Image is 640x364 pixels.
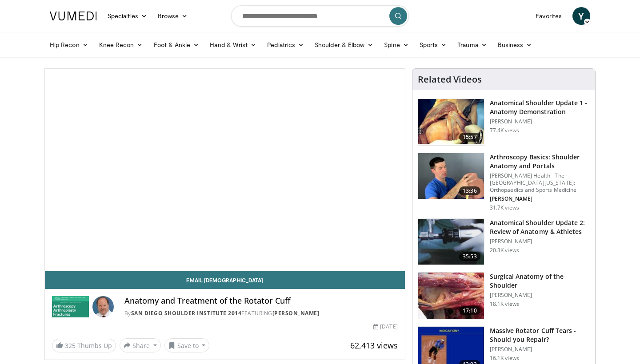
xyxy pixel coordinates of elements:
p: [PERSON_NAME] [490,195,590,202]
button: Save to [164,338,210,352]
a: Email [DEMOGRAPHIC_DATA] [45,271,405,289]
h4: Anatomy and Treatment of the Rotator Cuff [124,296,398,306]
a: Sports [414,36,452,54]
p: [PERSON_NAME] [490,346,590,353]
a: Favorites [530,7,567,25]
a: Knee Recon [94,36,148,54]
a: Browse [152,7,193,25]
h4: Related Videos [418,74,482,85]
p: [PERSON_NAME] [490,118,590,125]
input: Search topics, interventions [231,5,409,27]
a: 13:36 Arthroscopy Basics: Shoulder Anatomy and Portals [PERSON_NAME] Health - The [GEOGRAPHIC_DAT... [418,153,590,211]
a: [PERSON_NAME] [272,309,320,317]
span: 13:36 [459,186,480,195]
a: 325 Thumbs Up [52,339,116,352]
p: [PERSON_NAME] [490,292,590,299]
p: 31.7K views [490,204,519,211]
img: 9534a039-0eaa-4167-96cf-d5be049a70d8.150x105_q85_crop-smart_upscale.jpg [418,153,484,199]
h3: Anatomical Shoulder Update 2: Review of Anatomy & Athletes [490,218,590,236]
img: laj_3.png.150x105_q85_crop-smart_upscale.jpg [418,99,484,145]
a: 15:57 Anatomical Shoulder Update 1 - Anatomy Demonstration [PERSON_NAME] 77.4K views [418,99,590,146]
a: Pediatrics [262,36,309,54]
a: Hip Recon [44,36,94,54]
h3: Anatomical Shoulder Update 1 - Anatomy Demonstration [490,99,590,116]
span: 17:10 [459,306,480,315]
a: Business [492,36,538,54]
img: Avatar [92,296,114,317]
a: Foot & Ankle [148,36,205,54]
div: [DATE] [373,323,397,331]
a: Shoulder & Elbow [309,36,379,54]
p: [PERSON_NAME] [490,238,590,245]
span: 62,413 views [350,340,398,351]
p: 20.3K views [490,247,519,254]
h3: Arthroscopy Basics: Shoulder Anatomy and Portals [490,153,590,170]
a: San Diego Shoulder Institute 2014 [131,309,242,317]
p: 16.1K views [490,355,519,362]
img: VuMedi Logo [50,12,97,20]
div: By FEATURING [124,309,398,317]
button: Share [120,338,161,352]
span: 35:53 [459,252,480,261]
span: 325 [65,341,76,350]
img: San Diego Shoulder Institute 2014 [52,296,89,317]
h3: Massive Rotator Cuff Tears - Should you Repair? [490,326,590,344]
video-js: Video Player [45,69,405,271]
a: Trauma [452,36,492,54]
h3: Surgical Anatomy of the Shoulder [490,272,590,290]
p: [PERSON_NAME] Health - The [GEOGRAPHIC_DATA][US_STATE]: Orthopaedics and Sports Medicine [490,172,590,194]
img: 49076_0000_3.png.150x105_q85_crop-smart_upscale.jpg [418,219,484,265]
span: 15:57 [459,133,480,142]
a: Hand & Wrist [204,36,262,54]
a: Y [572,7,590,25]
a: 17:10 Surgical Anatomy of the Shoulder [PERSON_NAME] 18.1K views [418,272,590,319]
p: 18.1K views [490,301,519,308]
a: Spine [379,36,414,54]
a: 35:53 Anatomical Shoulder Update 2: Review of Anatomy & Athletes [PERSON_NAME] 20.3K views [418,218,590,265]
a: Specialties [102,7,152,25]
p: 77.4K views [490,127,519,134]
img: 306176_0003_1.png.150x105_q85_crop-smart_upscale.jpg [418,273,484,319]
